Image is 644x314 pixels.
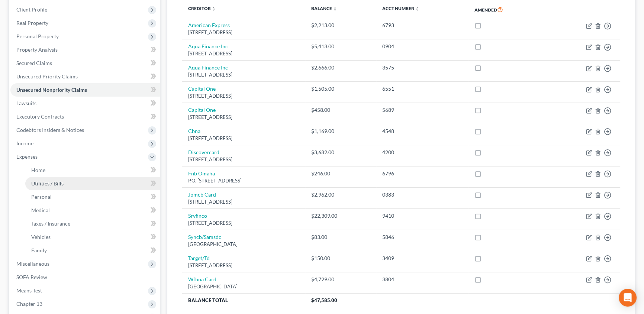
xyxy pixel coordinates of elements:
a: Personal [25,190,160,204]
div: $4,729.00 [311,276,371,283]
div: $1,505.00 [311,85,371,93]
div: 4548 [382,127,463,135]
a: Secured Claims [10,56,160,70]
i: unfold_more [415,7,419,11]
div: 0383 [382,191,463,198]
div: [STREET_ADDRESS] [188,198,299,205]
div: [STREET_ADDRESS] [188,114,299,121]
th: Amended [468,1,545,18]
div: 3409 [382,255,463,262]
span: Personal Property [16,33,59,39]
span: Taxes / Insurance [31,220,70,227]
a: Property Analysis [10,43,160,56]
a: Discovercard [188,149,219,155]
a: Capital One [188,107,216,113]
a: Family [25,244,160,257]
a: Utilities / Bills [25,177,160,190]
div: 4200 [382,149,463,156]
a: Executory Contracts [10,110,160,123]
a: Taxes / Insurance [25,217,160,230]
span: Utilities / Bills [31,180,64,187]
div: [STREET_ADDRESS] [188,29,299,36]
div: [GEOGRAPHIC_DATA] [188,241,299,248]
div: $1,169.00 [311,127,371,135]
div: [STREET_ADDRESS] [188,262,299,269]
span: $47,585.00 [311,297,337,303]
a: American Express [188,22,230,28]
a: Unsecured Priority Claims [10,70,160,83]
div: [STREET_ADDRESS] [188,71,299,78]
div: $83.00 [311,233,371,241]
a: Aqua Finance Inc [188,64,228,71]
div: 9410 [382,212,463,220]
a: Acct Number unfold_more [382,6,419,11]
div: [STREET_ADDRESS] [188,220,299,227]
a: Capital One [188,85,216,92]
span: Codebtors Insiders & Notices [16,127,84,133]
a: Jpmcb Card [188,191,216,198]
span: Client Profile [16,6,47,13]
div: $246.00 [311,170,371,177]
div: $3,682.00 [311,149,371,156]
span: Property Analysis [16,46,58,53]
span: Chapter 13 [16,301,42,307]
div: $2,962.00 [311,191,371,198]
div: 3575 [382,64,463,71]
a: Home [25,164,160,177]
div: 3804 [382,276,463,283]
div: 6796 [382,170,463,177]
span: Family [31,247,47,253]
a: SOFA Review [10,271,160,284]
span: Income [16,140,33,146]
span: Lawsuits [16,100,36,106]
span: Real Property [16,20,48,26]
span: Personal [31,194,52,200]
span: Unsecured Priority Claims [16,73,78,80]
i: unfold_more [333,7,337,11]
a: Fnb Omaha [188,170,215,177]
div: $5,413.00 [311,43,371,50]
div: $150.00 [311,255,371,262]
span: SOFA Review [16,274,47,280]
div: 5689 [382,106,463,114]
span: Secured Claims [16,60,52,66]
span: Executory Contracts [16,113,64,120]
a: Unsecured Nonpriority Claims [10,83,160,97]
div: [STREET_ADDRESS] [188,135,299,142]
a: Creditor unfold_more [188,6,216,11]
span: Miscellaneous [16,260,49,267]
div: [GEOGRAPHIC_DATA] [188,283,299,290]
div: 6793 [382,22,463,29]
span: Home [31,167,45,173]
span: Expenses [16,153,38,160]
a: Medical [25,204,160,217]
div: [STREET_ADDRESS] [188,93,299,100]
a: Srvfinco [188,213,207,219]
a: Wfbna Card [188,276,216,282]
a: Vehicles [25,230,160,244]
a: Target/Td [188,255,210,261]
div: $2,666.00 [311,64,371,71]
span: Unsecured Nonpriority Claims [16,87,87,93]
i: unfold_more [212,7,216,11]
a: Lawsuits [10,97,160,110]
div: 0904 [382,43,463,50]
span: Vehicles [31,234,51,240]
div: 5846 [382,233,463,241]
div: $22,309.00 [311,212,371,220]
th: Balance Total [182,294,305,307]
a: Aqua Finance Inc [188,43,228,49]
div: $458.00 [311,106,371,114]
div: [STREET_ADDRESS] [188,50,299,57]
div: P.O. [STREET_ADDRESS] [188,177,299,184]
div: Open Intercom Messenger [619,289,637,307]
a: Balance unfold_more [311,6,337,11]
div: 6551 [382,85,463,93]
a: Cbna [188,128,200,134]
span: Medical [31,207,50,213]
a: Syncb/Samsdc [188,234,221,240]
div: [STREET_ADDRESS] [188,156,299,163]
div: $2,213.00 [311,22,371,29]
span: Means Test [16,287,42,294]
